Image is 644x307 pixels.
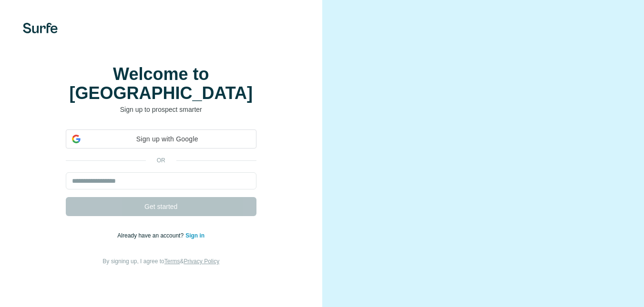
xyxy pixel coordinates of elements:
h1: Welcome to [GEOGRAPHIC_DATA] [66,65,256,103]
div: Sign up with Google [66,129,256,149]
p: or [146,156,176,165]
a: Privacy Policy [184,258,219,265]
span: Already have an account? [117,232,185,239]
img: Surfe's logo [23,23,58,33]
span: Sign up with Google [84,134,250,144]
p: Sign up to prospect smarter [66,105,256,114]
a: Sign in [185,232,204,239]
span: By signing up, I agree to & [102,258,219,265]
a: Terms [164,258,180,265]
